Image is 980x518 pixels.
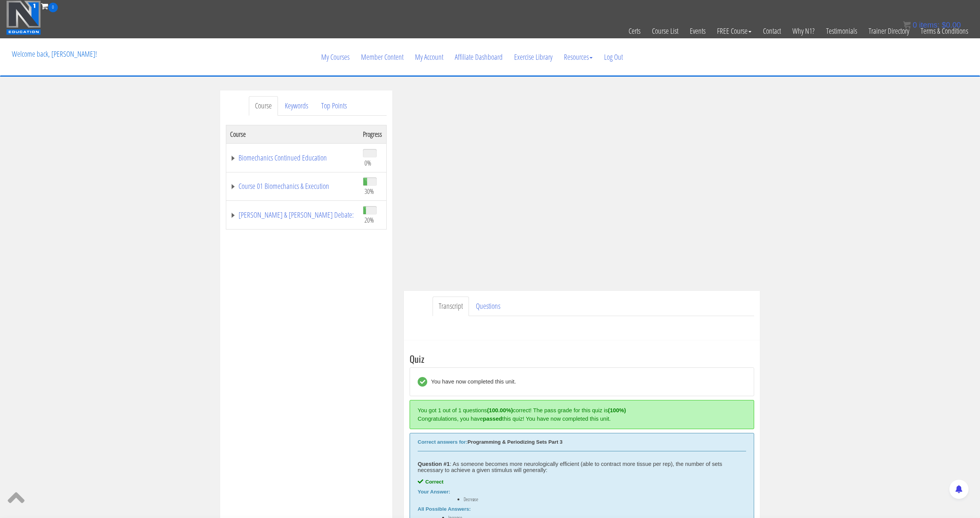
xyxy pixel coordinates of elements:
a: Events [684,12,711,50]
b: Correct answers for: [418,439,467,445]
span: $ [942,21,946,29]
a: Trainer Directory [863,12,915,50]
span: 0 [48,3,58,12]
div: Congratulations, you have this quiz! You have now completed this unit. [418,415,742,423]
b: Your Answer: [418,489,450,495]
th: Course [226,125,359,143]
a: Why N1? [787,12,820,50]
a: FREE Course [711,12,757,50]
span: items: [919,21,939,29]
a: Course [249,96,278,116]
a: Top Points [315,96,353,116]
strong: (100.00%) [487,407,513,413]
h3: Quiz [410,354,754,364]
span: 20% [364,216,374,224]
a: Course List [646,12,684,50]
p: Welcome back, [PERSON_NAME]! [6,39,103,69]
a: 0 items: $0.00 [903,21,961,29]
a: Member Content [355,39,409,75]
a: Course 01 Biomechanics & Execution [230,182,355,190]
a: [PERSON_NAME] & [PERSON_NAME] Debate: [230,211,355,219]
div: Programming & Periodizing Sets Part 3 [418,439,746,445]
div: : As someone becomes more neurologically efficient (able to contract more tissue per rep), the nu... [418,461,746,473]
span: 30% [364,187,374,195]
strong: passed [483,416,502,422]
a: Exercise Library [508,39,558,75]
a: Transcript [433,297,469,316]
a: Log Out [598,39,629,75]
img: n1-education [6,0,41,35]
span: 0% [364,159,371,167]
th: Progress [359,125,386,143]
a: Testimonials [820,12,863,50]
a: My Account [409,39,449,75]
img: icon11.png [903,21,911,29]
div: You got 1 out of 1 questions correct! The pass grade for this quiz is [418,406,742,415]
a: Questions [470,297,506,316]
li: Decrease [464,496,731,502]
a: Contact [757,12,787,50]
a: Affiliate Dashboard [449,39,508,75]
a: Biomechanics Continued Education [230,154,355,162]
strong: (100%) [608,407,626,413]
a: Keywords [279,96,314,116]
div: You have now completed this unit. [427,377,516,387]
span: 0 [913,21,917,29]
div: Correct [418,479,746,485]
a: Terms & Conditions [915,12,974,50]
a: Certs [623,12,646,50]
a: 0 [41,1,58,11]
b: All Possible Answers: [418,506,471,512]
a: My Courses [315,39,355,75]
bdi: 0.00 [942,21,961,29]
a: Resources [558,39,598,75]
strong: Question #1 [418,461,450,467]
